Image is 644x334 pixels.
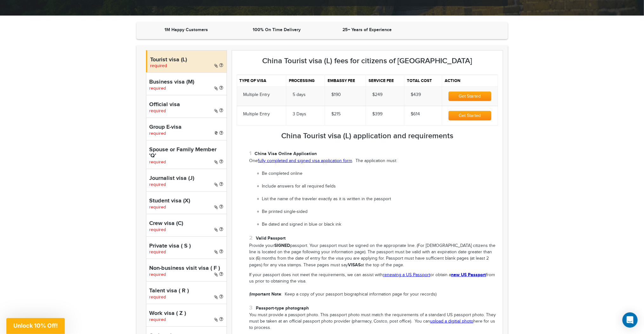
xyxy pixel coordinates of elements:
[149,131,166,136] span: required
[149,147,223,160] h4: Spouse or Family Member 'Q'
[149,265,223,272] h4: Non-business visit visa ( F )
[165,27,208,32] strong: 1M Happy Customers
[149,79,223,85] h4: Business visa (M)
[150,57,223,63] h4: Tourist visa (L)
[6,318,65,334] div: Unlock 10% Off!
[249,158,498,164] p: One . The application must:
[149,288,223,294] h4: Talent visa ( R )
[149,317,166,322] span: required
[348,262,361,268] strong: VISAS
[149,182,166,187] span: required
[372,112,382,117] span: $399
[448,92,491,101] button: Get Started
[448,113,491,118] a: Get Started
[13,322,58,329] span: Unlock 10% Off!
[262,183,498,190] li: Include answers for all required fields
[249,272,498,298] p: If your passport does not meet the requirements, we can assist with or obtain a from us prior to ...
[325,75,366,86] th: Embassy fee
[414,27,501,34] iframe: Customer reviews powered by Trustpilot
[331,92,341,97] span: $190
[237,132,498,140] h3: China Tourist visa (L) application and requirements
[448,94,491,99] a: Get Started
[149,198,223,204] h4: Student visa (X)
[262,222,498,228] li: Be dated and signed in blue or black ink
[255,151,317,156] strong: China Visa Online Application
[430,319,474,324] a: upload a digitial photo
[149,102,223,108] h4: Official visa
[149,86,166,91] span: required
[343,27,392,32] strong: 25+ Years of Experience
[448,111,491,120] button: Get Started
[256,305,309,311] strong: Passport-type photograph
[262,196,498,202] li: List the name of the traveler exactly as it is written in the passport
[249,312,498,331] p: You must provide a passport photo. This passport photo must match the requirements of a standard ...
[149,295,166,300] span: required
[149,160,166,165] span: required
[149,272,166,277] span: required
[262,171,498,177] li: Be completed online
[411,92,421,97] span: $439
[243,112,270,117] span: Multiple Entry
[451,272,486,277] a: new US Passport
[149,124,223,131] h4: Group E-visa
[149,175,223,182] h4: Journalist visa (J)
[372,92,382,97] span: $249
[293,92,306,97] span: 5 days
[411,112,420,117] span: $614
[150,63,167,68] span: required
[256,235,286,241] strong: Valid Passport
[149,227,166,232] span: required
[237,75,286,86] th: Type of visa
[237,57,498,65] h3: China Tourist visa (L) fees for citizens of [GEOGRAPHIC_DATA]
[249,242,498,269] p: Provide your passport. Your passport must be signed on the appropriate line. (For [DEMOGRAPHIC_DA...
[622,312,638,328] div: Open Intercom Messenger
[331,112,341,117] span: $215
[243,92,270,97] span: Multiple Entry
[293,112,306,117] span: 3 Days
[366,75,404,86] th: Service fee
[275,243,290,248] strong: SIGNED
[253,27,301,32] strong: 100% On Time Delivery
[262,209,498,215] li: Be printed single-sided
[149,310,223,317] h4: Work visa ( Z )
[149,243,223,249] h4: Private visa ( S )
[383,272,430,277] a: renewing a US Passport
[404,75,442,86] th: Total cost
[149,205,166,210] span: required
[149,108,166,113] span: required
[258,158,352,163] a: fully completed and signed visa application form
[149,249,166,255] span: required
[149,221,223,227] h4: Crew visa (C)
[250,291,282,297] strong: Important Note
[286,75,325,86] th: Processing
[442,75,498,86] th: Action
